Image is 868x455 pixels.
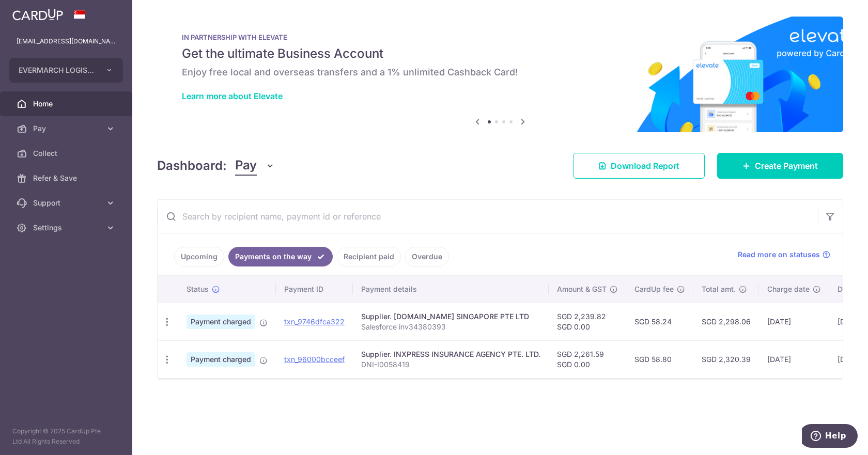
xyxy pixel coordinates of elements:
span: Download Report [611,160,679,172]
img: CardUp [12,8,63,21]
a: Read more on statuses [738,249,830,260]
a: Upcoming [174,247,224,266]
span: Payment charged [187,352,255,367]
h6: Enjoy free local and overseas transfers and a 1% unlimited Cashback Card! [182,66,818,79]
p: [EMAIL_ADDRESS][DOMAIN_NAME] [17,36,116,46]
span: Pay [235,156,257,176]
div: Supplier. [DOMAIN_NAME] SINGAPORE PTE LTD [361,311,540,322]
span: Settings [33,223,101,233]
h4: Dashboard: [157,156,227,175]
th: Payment ID [276,276,353,303]
a: txn_9746dfca322 [284,317,345,326]
div: Supplier. INXPRESS INSURANCE AGENCY PTE. LTD. [361,349,540,359]
img: Renovation banner [157,17,843,132]
span: CardUp fee [634,284,674,294]
td: [DATE] [759,303,829,340]
td: SGD 58.80 [626,340,693,378]
span: Home [33,99,101,109]
td: SGD 2,320.39 [693,340,759,378]
span: Total amt. [702,284,736,294]
a: Download Report [573,153,705,179]
span: EVERMARCH LOGISTICS (S) PTE LTD [19,65,95,75]
button: Pay [235,156,275,176]
span: Collect [33,148,101,159]
p: Salesforce inv34380393 [361,322,540,332]
th: Payment details [353,276,549,303]
a: txn_96000bcceef [284,355,345,364]
span: Amount & GST [557,284,607,294]
td: SGD 2,261.59 SGD 0.00 [549,340,626,378]
td: SGD 2,239.82 SGD 0.00 [549,303,626,340]
input: Search by recipient name, payment id or reference [158,200,818,233]
span: Status [187,284,209,294]
iframe: Opens a widget where you can find more information [802,424,858,450]
span: Pay [33,123,101,134]
a: Payments on the way [228,247,333,266]
a: Create Payment [717,153,843,179]
span: Support [33,198,101,208]
td: SGD 2,298.06 [693,303,759,340]
td: [DATE] [759,340,829,378]
a: Recipient paid [337,247,401,266]
span: Read more on statuses [738,249,820,260]
span: Payment charged [187,315,255,329]
span: Charge date [767,284,810,294]
a: Learn more about Elevate [182,91,283,101]
span: Create Payment [755,160,818,172]
p: IN PARTNERSHIP WITH ELEVATE [182,33,818,41]
h5: Get the ultimate Business Account [182,45,818,62]
p: DNI-I0058419 [361,359,540,370]
td: SGD 58.24 [626,303,693,340]
span: Refer & Save [33,173,101,183]
button: EVERMARCH LOGISTICS (S) PTE LTD [9,58,123,83]
a: Overdue [405,247,449,266]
